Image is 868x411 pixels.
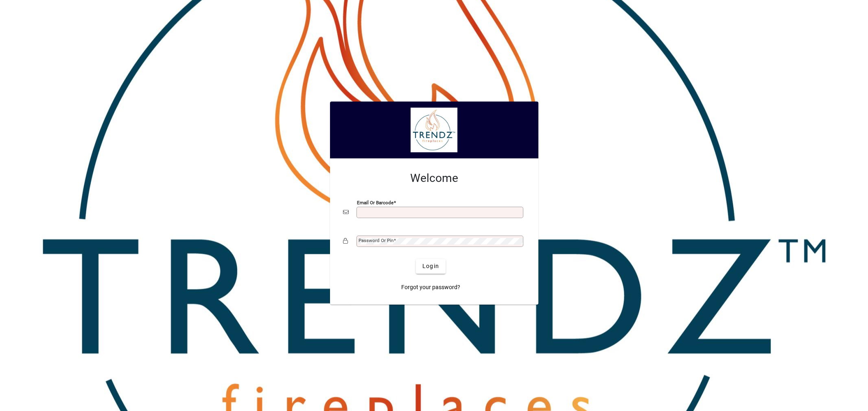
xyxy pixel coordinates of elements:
[416,259,446,274] button: Login
[359,238,394,243] mat-label: Password or Pin
[357,199,394,205] mat-label: Email or Barcode
[401,283,460,292] span: Forgot your password?
[398,280,464,295] a: Forgot your password?
[343,171,525,185] h2: Welcome
[422,262,439,270] span: Login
